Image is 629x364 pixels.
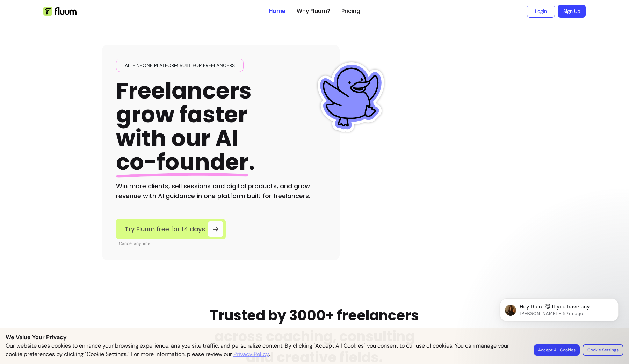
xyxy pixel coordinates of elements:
h2: Win more clients, sell sessions and digital products, and grow revenue with AI guidance in one pl... [116,181,326,201]
p: We Value Your Privacy [6,333,623,342]
span: Try Fluum free for 14 days [125,224,205,234]
p: Our website uses cookies to enhance your browsing experience, analyze site traffic, and personali... [6,342,526,358]
span: All-in-one platform built for freelancers [122,62,238,69]
a: Login [527,5,555,18]
p: Cancel anytime [119,241,226,246]
img: Fluum Logo [43,7,77,16]
a: Pricing [341,7,360,15]
a: Why Fluum? [297,7,330,15]
img: Fluum Duck sticker [316,62,386,132]
img: Illustration of Fluum AI Co-Founder on a smartphone, showing solo business performance insights s... [351,45,527,260]
iframe: Intercom notifications message [489,284,629,361]
a: Home [269,7,285,15]
a: Try Fluum free for 14 days [116,219,226,239]
h1: Freelancers grow faster with our AI . [116,79,255,174]
a: Sign Up [558,5,586,18]
a: Privacy Policy [233,350,269,358]
span: co-founder [116,146,248,177]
